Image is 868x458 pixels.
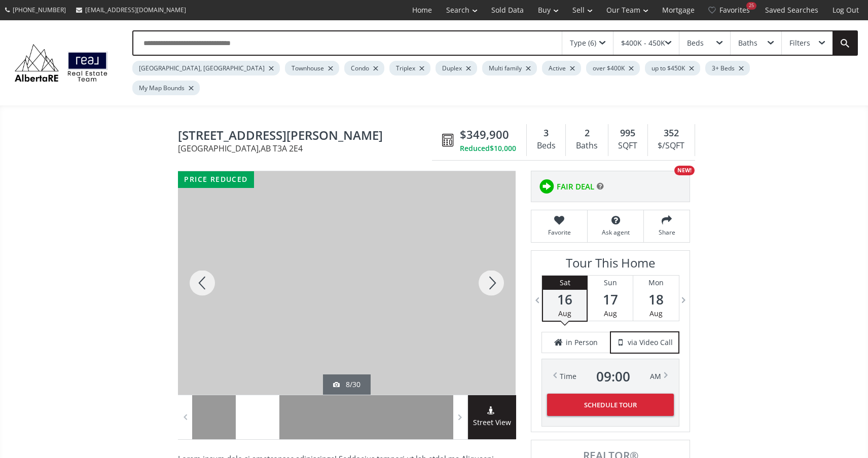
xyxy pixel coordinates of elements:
span: in Person [566,337,598,348]
div: NEW! [674,166,695,175]
span: [PHONE_NUMBER] [13,6,66,14]
div: 4936 Dalton Drive NW #74 Calgary, AB T3A 2E4 - Photo 8 of 30 [178,171,516,395]
div: SQFT [613,138,642,154]
span: 995 [620,127,635,140]
div: Filters [789,40,810,47]
span: $349,900 [460,127,509,142]
span: Ask agent [593,228,638,237]
img: Logo [10,42,112,84]
div: $400K - 450K [621,40,665,47]
div: up to $450K [645,61,700,75]
span: Aug [604,309,617,318]
div: Sun [588,276,633,290]
div: Beds [532,138,560,154]
span: FAIR DEAL [557,181,594,192]
span: Aug [649,309,663,318]
div: [GEOGRAPHIC_DATA], [GEOGRAPHIC_DATA] [132,61,280,75]
div: $/SQFT [653,138,690,154]
span: Aug [558,309,571,318]
div: Baths [738,40,757,47]
div: Active [542,61,581,75]
div: 3+ Beds [705,61,750,75]
span: 09 : 00 [596,369,630,384]
span: Share [649,228,684,237]
span: 4936 Dalton Drive NW #74 [178,129,437,144]
img: rating icon [536,176,557,197]
div: 25 [746,2,756,10]
div: 8/30 [333,379,360,390]
div: Sat [543,276,587,290]
button: Schedule Tour [547,394,674,416]
div: Beds [687,40,704,47]
div: Multi family [482,61,537,75]
div: Time AM [560,369,661,384]
div: 352 [653,127,690,140]
span: [EMAIL_ADDRESS][DOMAIN_NAME] [85,6,186,14]
span: $10,000 [490,143,516,154]
div: 3 [532,127,560,140]
span: Street View [468,417,516,429]
span: 18 [633,292,679,307]
h3: Tour This Home [541,256,679,275]
div: Duplex [436,61,477,75]
div: Baths [571,138,602,154]
div: over $400K [586,61,640,75]
span: 17 [588,292,633,307]
div: price reduced [178,171,254,188]
span: via Video Call [628,337,673,348]
div: 2 [571,127,602,140]
div: Condo [344,61,384,75]
span: Favorite [536,228,582,237]
span: 16 [543,292,587,307]
div: Townhouse [285,61,339,75]
div: Type (6) [570,40,596,47]
div: My Map Bounds [132,81,200,95]
a: [EMAIL_ADDRESS][DOMAIN_NAME] [71,1,191,19]
div: Mon [633,276,679,290]
span: [GEOGRAPHIC_DATA] , AB T3A 2E4 [178,144,437,152]
div: Triplex [389,61,430,75]
div: Reduced [460,143,516,154]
